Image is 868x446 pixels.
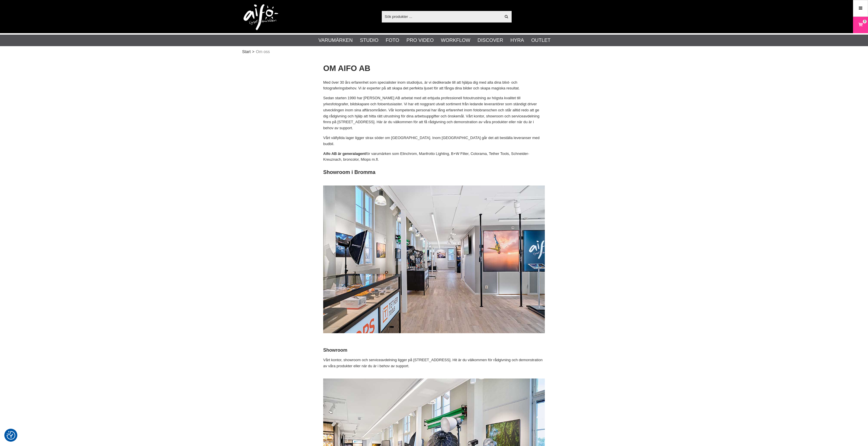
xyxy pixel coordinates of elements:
[323,169,545,176] h2: Showroom i Bromma
[323,135,545,147] p: Vårt välfyllda lager ligger strax söder om [GEOGRAPHIC_DATA]. Inom [GEOGRAPHIC_DATA] går det att ...
[7,431,15,440] img: Revisit consent button
[510,37,524,44] a: Hyra
[406,37,433,44] a: Pro Video
[7,430,15,441] button: Samtyckesinställningar
[323,151,545,163] p: för varumärken som Elinchrom, Manfrotto Lighting, B+W Filter, Colorama, Tether Tools, Schneider-K...
[382,12,501,21] input: Sök produkter ...
[360,37,378,44] a: Studio
[864,19,866,24] span: 8
[441,37,470,44] a: Workflow
[531,37,551,44] a: Outlet
[319,37,353,44] a: Varumärken
[242,49,251,55] a: Start
[323,63,545,74] h1: OM AIFO AB
[256,49,270,55] span: Om oss
[323,347,545,353] h3: Showroom
[252,49,255,55] span: >
[323,95,545,131] p: Sedan starten 1990 har [PERSON_NAME] AB arbetat med att erbjuda professionell fotoutrustning av h...
[386,37,399,44] a: Foto
[478,37,503,44] a: Discover
[323,151,366,156] strong: Aifo AB är generalagent
[323,80,545,92] p: Med över 30 års erfarenhet som specialister inom studioljus, är vi dedikerade till att hjälpa dig...
[323,185,545,333] img: Welcome to Aifo Showroom
[853,18,868,32] a: 8
[323,357,545,369] p: Vårt kontor, showroom och serviceavdelning ligger på [STREET_ADDRESS]. Hit är du välkommen för rå...
[244,4,278,30] img: logo.png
